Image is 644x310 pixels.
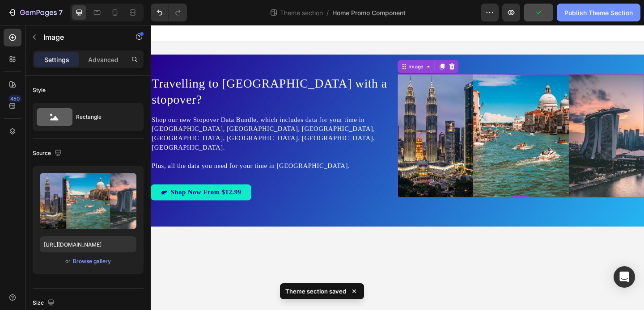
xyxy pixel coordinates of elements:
[88,55,119,64] p: Advanced
[564,8,633,17] div: Publish Theme Section
[614,266,635,288] div: Open Intercom Messenger
[278,8,325,17] span: Theme section
[33,297,56,309] div: Size
[268,54,537,188] img: gempages_479363793403511842-fa55d1e4-a605-465b-96d2-e5d3d848b49b.jpg
[76,107,131,127] div: Rectangle
[33,147,64,159] div: Source
[59,7,63,18] p: 7
[151,25,644,310] iframe: Design area
[73,257,111,265] div: Browse gallery
[33,86,46,94] div: Style
[72,257,111,266] button: Browse gallery
[40,236,136,252] input: https://example.com/image.jpg
[8,95,21,102] div: 450
[40,173,136,229] img: preview-image
[151,4,187,21] div: Undo/Redo
[332,8,406,17] span: Home Promo Component
[557,4,640,21] button: Publish Theme Section
[279,41,298,49] div: Image
[44,55,69,64] p: Settings
[4,4,67,21] button: 7
[65,256,71,267] span: or
[43,32,119,42] p: Image
[326,8,329,17] span: /
[285,287,346,296] p: Theme section saved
